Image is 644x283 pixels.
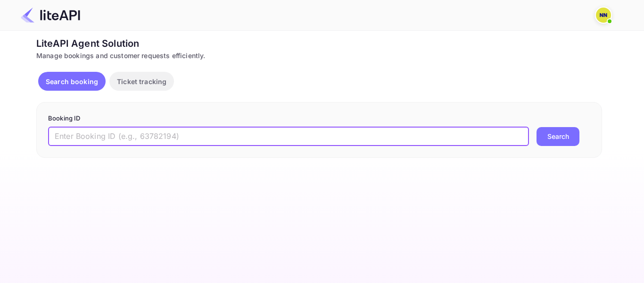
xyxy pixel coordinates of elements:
img: N/A N/A [596,8,611,23]
div: LiteAPI Agent Solution [36,36,602,51]
button: Search [537,127,579,146]
input: Enter Booking ID (e.g., 63782194) [48,127,529,146]
p: Search booking [46,77,98,86]
div: Manage bookings and customer requests efficiently. [36,51,602,60]
p: Ticket tracking [117,77,166,86]
img: LiteAPI Logo [21,8,80,23]
p: Booking ID [48,114,590,123]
